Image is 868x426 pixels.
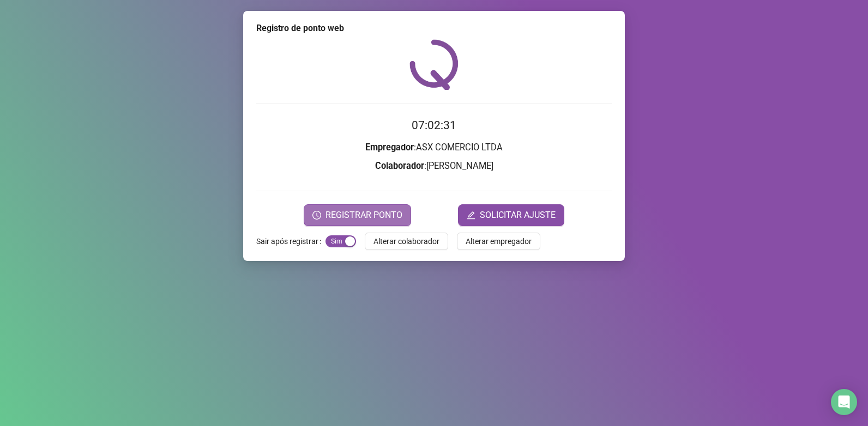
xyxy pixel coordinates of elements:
span: clock-circle [312,211,321,220]
label: Sair após registrar [256,233,325,250]
span: REGISTRAR PONTO [325,209,402,222]
button: editSOLICITAR AJUSTE [458,204,564,226]
span: Alterar empregador [466,235,532,247]
button: Alterar colaborador [365,233,448,250]
button: Alterar empregador [457,233,540,250]
span: SOLICITAR AJUSTE [480,209,556,222]
div: Registro de ponto web [256,22,612,35]
strong: Empregador [365,142,414,153]
span: edit [467,211,475,220]
span: Alterar colaborador [373,235,439,247]
img: QRPoint [409,39,459,90]
h3: : ASX COMERCIO LTDA [256,141,612,155]
time: 07:02:31 [412,119,456,132]
div: Open Intercom Messenger [831,389,857,415]
strong: Colaborador [375,161,424,171]
button: REGISTRAR PONTO [304,204,411,226]
h3: : [PERSON_NAME] [256,159,612,173]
